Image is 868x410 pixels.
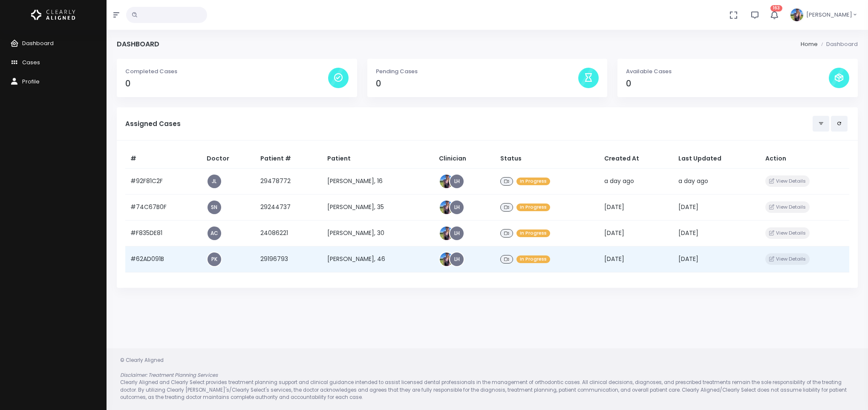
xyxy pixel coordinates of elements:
h4: 0 [125,79,328,89]
a: LH [450,201,464,214]
td: #62AD091B [125,246,202,272]
td: [PERSON_NAME], 30 [322,220,434,246]
span: [DATE] [604,229,624,237]
th: Clinician [434,149,495,169]
button: View Details [765,253,809,265]
span: In Progress [516,229,550,238]
a: LH [450,175,464,188]
p: Completed Cases [125,67,328,76]
a: LH [450,227,464,240]
a: JL [208,175,221,188]
th: Doctor [202,149,255,169]
p: Pending Cases [376,67,579,76]
td: #F835DE81 [125,220,202,246]
h4: 0 [626,79,829,89]
td: 29478772 [255,168,322,194]
th: Status [495,149,599,169]
span: [DATE] [604,255,624,263]
h4: Dashboard [117,40,159,48]
span: a day ago [678,177,708,185]
span: In Progress [516,178,550,186]
span: Cases [22,58,40,66]
span: [DATE] [678,255,698,263]
button: View Details [765,227,809,239]
th: Patient [322,149,434,169]
td: [PERSON_NAME], 46 [322,246,434,272]
h4: 0 [376,79,579,89]
th: Patient # [255,149,322,169]
span: [PERSON_NAME] [806,11,852,19]
img: Header Avatar [789,7,805,23]
span: 163 [770,5,782,11]
th: Last Updated [673,149,761,169]
li: Home [801,40,818,49]
li: Dashboard [818,40,858,49]
th: Created At [599,149,673,169]
button: View Details [765,201,809,213]
h5: Assigned Cases [125,120,813,128]
span: Profile [22,77,40,86]
td: [PERSON_NAME], 35 [322,194,434,220]
span: In Progress [516,255,550,264]
span: [DATE] [604,203,624,211]
div: © Clearly Aligned Clearly Aligned and Clearly Select provides treatment planning support and clin... [112,357,863,401]
span: [DATE] [678,203,698,211]
td: #74C67B0F [125,194,202,220]
span: Dashboard [22,39,54,47]
th: Action [760,149,849,169]
em: Disclaimer: Treatment Planning Services [120,372,218,378]
a: AC [208,227,221,240]
span: In Progress [516,204,550,212]
td: 29244737 [255,194,322,220]
a: PK [208,252,221,266]
a: SN [208,201,221,214]
a: LH [450,252,464,266]
th: # [125,149,202,169]
button: View Details [765,175,809,187]
td: 29196793 [255,246,322,272]
td: [PERSON_NAME], 16 [322,168,434,194]
span: [DATE] [678,229,698,237]
td: #92F81C2F [125,168,202,194]
p: Available Cases [626,67,829,76]
img: Logo Horizontal [31,6,75,24]
td: 24086221 [255,220,322,246]
span: a day ago [604,177,634,185]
